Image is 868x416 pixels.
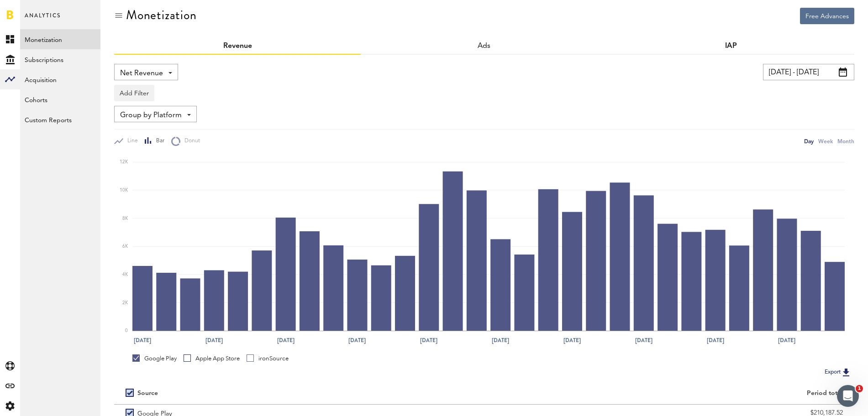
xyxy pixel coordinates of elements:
text: [DATE] [635,336,652,344]
div: ironSource [247,354,289,363]
text: [DATE] [134,336,151,344]
div: Week [818,136,833,146]
iframe: Intercom live chat [837,385,859,407]
button: Free Advances [800,8,854,24]
text: 8K [122,216,128,221]
div: Apple App Store [184,354,240,363]
span: Analytics [25,10,61,29]
a: Subscriptions [20,49,100,69]
text: 2K [122,301,128,305]
span: Group by Platform [120,108,182,123]
text: 10K [120,188,128,192]
a: IAP [725,42,737,50]
text: [DATE] [492,336,509,344]
span: Net Revenue [120,66,163,81]
span: Bar [152,137,164,145]
span: 1 [856,385,863,392]
text: [DATE] [420,336,437,344]
text: 4K [122,272,128,277]
img: Export [841,367,852,378]
a: Acquisition [20,69,100,89]
text: [DATE] [707,336,724,344]
span: Support [18,6,51,15]
a: Cohorts [20,89,100,109]
text: 6K [122,244,128,249]
text: [DATE] [277,336,295,344]
div: Month [837,136,854,146]
span: Donut [180,137,200,145]
a: Custom Reports [20,109,100,130]
a: Monetization [20,29,100,49]
text: [DATE] [563,336,581,344]
text: [DATE] [348,336,366,344]
div: Google Play [132,354,177,363]
text: 0 [125,328,128,333]
button: Export [822,366,854,378]
text: 12K [120,160,128,164]
text: [DATE] [205,336,223,344]
a: Revenue [223,42,252,50]
div: Day [804,136,814,146]
div: Period total [496,390,843,397]
div: Source [137,390,158,397]
button: Add Filter [114,85,154,101]
span: Line [123,137,138,145]
div: Monetization [126,8,197,22]
text: [DATE] [778,336,795,344]
a: Ads [478,42,490,50]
